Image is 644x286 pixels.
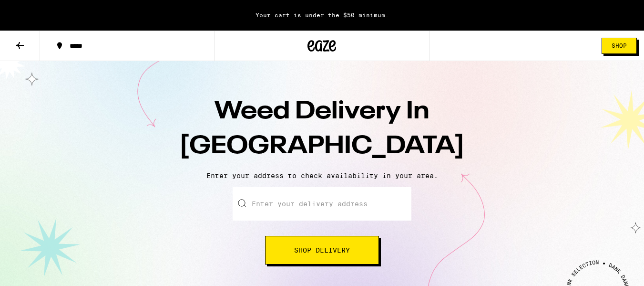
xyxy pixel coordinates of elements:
[155,95,489,164] h1: Weed Delivery In
[233,187,411,221] input: Enter your delivery address
[294,247,350,254] span: Shop Delivery
[602,38,637,54] button: Shop
[265,236,379,265] button: Shop Delivery
[10,172,634,180] p: Enter your address to check availability in your area.
[594,38,644,54] a: Shop
[179,134,465,159] span: [GEOGRAPHIC_DATA]
[612,43,627,49] span: Shop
